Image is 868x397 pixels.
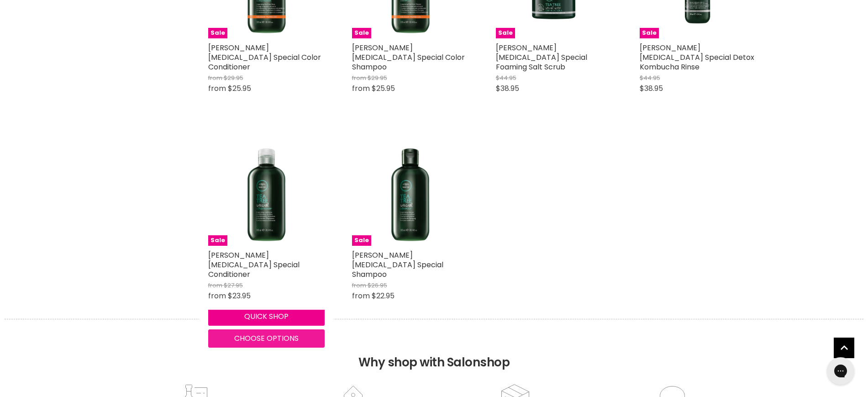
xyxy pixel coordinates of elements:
span: Sale [640,28,659,38]
button: Quick shop [208,307,325,326]
span: Choose options [234,333,299,344]
span: $25.95 [228,83,251,94]
span: Sale [208,235,227,246]
span: Back to top [834,338,854,361]
iframe: Gorgias live chat messenger [822,354,859,388]
span: $22.95 [372,291,395,301]
h2: Why shop with Salonshop [5,319,863,383]
span: $38.95 [496,83,519,94]
img: Paul Mitchell Tea Tree Special Shampoo [352,129,468,246]
span: $44.95 [496,74,516,82]
span: Sale [496,28,515,38]
a: [PERSON_NAME] [MEDICAL_DATA] Special Shampoo [352,250,443,280]
a: [PERSON_NAME] [MEDICAL_DATA] Special Detox Kombucha Rinse [640,42,754,72]
span: from [208,83,226,94]
img: Paul Mitchell Tea Tree Special Conditioner [208,129,325,246]
span: $23.95 [228,291,251,301]
a: [PERSON_NAME] [MEDICAL_DATA] Special Conditioner [208,250,300,280]
span: from [208,281,222,290]
span: Sale [208,28,227,38]
span: from [352,291,370,301]
a: Paul Mitchell Tea Tree Special ConditionerSale [208,129,325,246]
span: $38.95 [640,83,663,94]
span: from [208,291,226,301]
a: [PERSON_NAME] [MEDICAL_DATA] Special Color Conditioner [208,42,321,72]
a: [PERSON_NAME] [MEDICAL_DATA] Special Foaming Salt Scrub [496,42,587,72]
span: from [352,83,370,94]
span: Sale [352,235,371,246]
button: Choose options [208,329,325,348]
span: from [352,74,366,82]
span: $27.95 [224,281,243,290]
a: [PERSON_NAME] [MEDICAL_DATA] Special Color Shampoo [352,42,465,72]
span: $44.95 [640,74,660,82]
span: from [352,281,366,290]
span: $29.95 [224,74,243,82]
a: Paul Mitchell Tea Tree Special ShampooSale [352,129,468,246]
span: $26.95 [368,281,387,290]
span: $29.95 [368,74,387,82]
span: Sale [352,28,371,38]
span: $25.95 [372,83,395,94]
a: Back to top [834,338,854,358]
span: from [208,74,222,82]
